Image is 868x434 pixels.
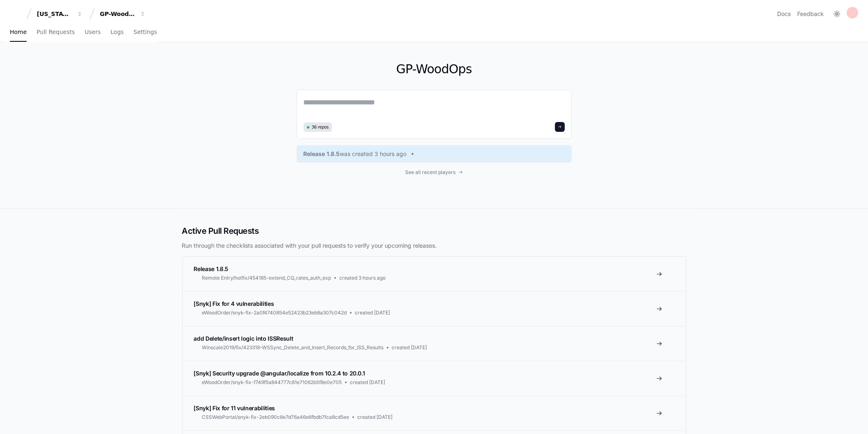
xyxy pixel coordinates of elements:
[10,29,27,34] span: Home
[34,7,86,21] button: [US_STATE] Pacific
[36,23,74,42] a: Pull Requests
[85,23,101,42] a: Users
[405,169,455,176] span: See all recent players
[358,414,393,420] span: created [DATE]
[100,10,135,18] div: GP-WoodOps
[183,396,686,430] a: [Snyk] Fix for 11 vulnerabilitiesCSSWebPortal/snyk-fix-2eb090c8e7d76a46e6fbdb7fca8cd5eecreated [D...
[340,150,407,158] span: was created 3 hours ago
[340,275,386,281] span: created 3 hours ago
[202,310,347,316] span: eWoodOrder/snyk-fix-2a0f4740854e52423b23eb8a307c042d
[797,10,824,18] button: Feedback
[350,379,386,386] span: created [DATE]
[304,150,565,158] a: Release 1.8.5was created 3 hours ago
[297,169,572,176] a: See all recent players
[202,275,331,281] span: Remote Entry/hotfix/454185-extend_CQ_rates_auth_exp
[194,300,274,307] span: [Snyk] Fix for 4 vulnerabilities
[297,62,572,77] h1: GP-WoodOps
[355,310,390,316] span: created [DATE]
[194,370,365,377] span: [Snyk] Security upgrade @angular/localize from 10.2.4 to 20.0.1
[194,265,228,272] span: Release 1.8.5
[183,361,686,396] a: [Snyk] Security upgrade @angular/localize from 10.2.4 to 20.0.1eWoodOrder/snyk-fix-f749f5a844777c...
[97,7,149,21] button: GP-WoodOps
[10,23,27,42] a: Home
[183,291,686,326] a: [Snyk] Fix for 4 vulnerabilitieseWoodOrder/snyk-fix-2a0f4740854e52423b23eb8a307c042dcreated [DATE]
[182,225,686,237] h2: Active Pull Requests
[392,344,427,351] span: created [DATE]
[202,414,349,420] span: CSSWebPortal/snyk-fix-2eb090c8e7d76a46e6fbdb7fca8cd5ee
[202,379,342,386] span: eWoodOrder/snyk-fix-f749f5a844777c81e71062b5f8e0e705
[110,29,124,34] span: Logs
[202,344,384,351] span: Winscale2019/fix/423318-WSSync_Delete_and_Insert_Records_for_ISS_Results
[194,335,293,342] span: add Delete/insert logic into ISSResult
[182,242,686,250] p: Run through the checklists associated with your pull requests to verify your upcoming releases.
[36,29,74,34] span: Pull Requests
[37,10,72,18] div: [US_STATE] Pacific
[133,29,157,34] span: Settings
[194,405,275,411] span: [Snyk] Fix for 11 vulnerabilities
[312,124,329,130] span: 36 repos
[110,23,124,42] a: Logs
[304,150,340,158] span: Release 1.8.5
[183,257,686,291] a: Release 1.8.5Remote Entry/hotfix/454185-extend_CQ_rates_auth_expcreated 3 hours ago
[85,29,101,34] span: Users
[777,10,791,18] a: Docs
[183,326,686,361] a: add Delete/insert logic into ISSResultWinscale2019/fix/423318-WSSync_Delete_and_Insert_Records_fo...
[133,23,157,42] a: Settings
